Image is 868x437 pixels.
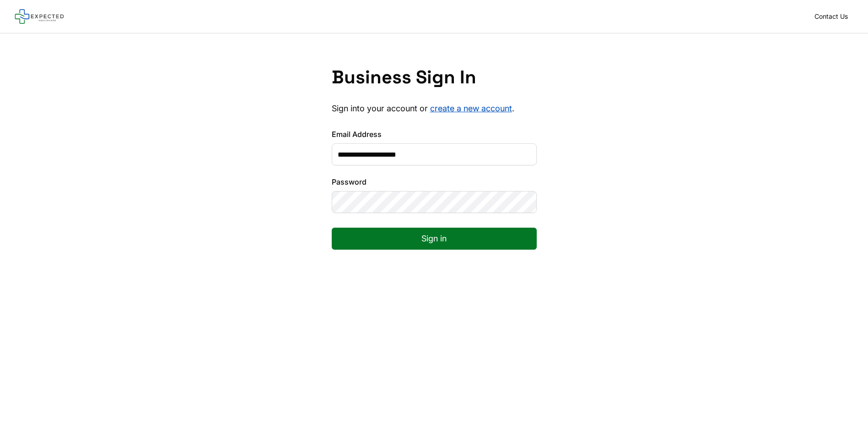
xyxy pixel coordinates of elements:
label: Email Address [332,129,537,140]
a: create a new account [430,104,512,113]
button: Sign in [332,228,537,250]
a: Contact Us [809,10,853,23]
label: Password [332,176,537,187]
h1: Business Sign In [332,66,537,88]
p: Sign into your account or . [332,103,537,114]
